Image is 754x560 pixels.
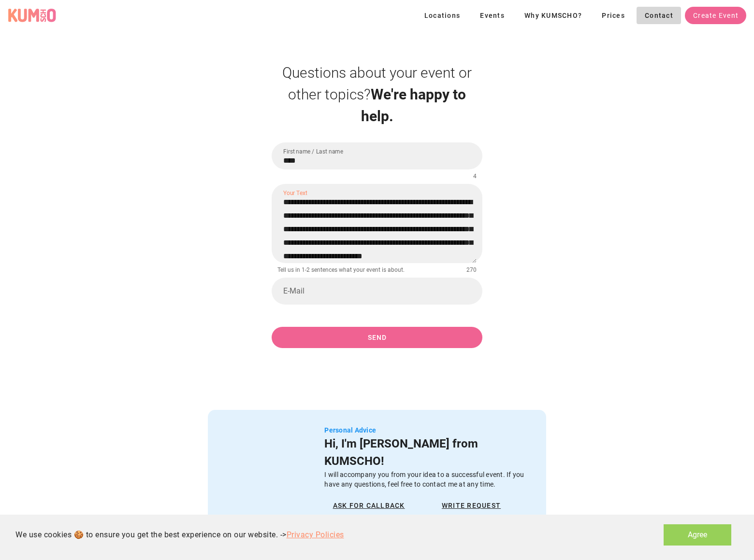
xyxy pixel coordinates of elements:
[473,173,477,180] div: 4
[283,190,307,197] label: Your Text
[287,530,344,539] a: Privacy Policies
[479,12,505,19] span: Events
[416,7,468,24] button: Locations
[324,497,412,514] button: ask for callback
[324,470,531,489] p: I will accompany you from your idea to a successful event. If you have any questions, feel free t...
[441,502,501,509] span: write request
[8,8,60,23] a: KUMSCHO Logo
[416,10,472,19] a: Locations
[283,148,343,155] label: First name / Last name
[332,502,405,509] span: ask for callback
[15,529,344,541] div: We use cookies 🍪 to ensure you get the best experience on our website. ->
[524,12,582,19] span: Why KUMSCHO?
[281,334,473,341] span: Send
[324,425,531,435] p: Personal Advice
[8,8,56,23] div: KUMSCHO Logo
[324,435,531,470] h2: Hi, I'm [PERSON_NAME] from KUMSCHO!
[424,12,461,19] span: Locations
[434,497,509,514] a: write request
[594,7,633,24] a: Prices
[272,327,482,348] button: Send
[472,7,512,24] a: Events
[693,12,739,19] span: Create Event
[664,524,731,546] button: Agree
[282,64,472,103] span: Questions about your event or other topics?
[644,12,673,19] span: Contact
[277,267,463,273] div: Tell us in 1-2 sentences what your event is about.
[601,12,625,19] span: Prices
[466,267,477,274] div: 270
[272,62,482,127] h2: We're happy to help.
[516,7,590,24] a: Why KUMSCHO?
[685,7,746,24] a: Create Event
[637,7,681,24] a: Contact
